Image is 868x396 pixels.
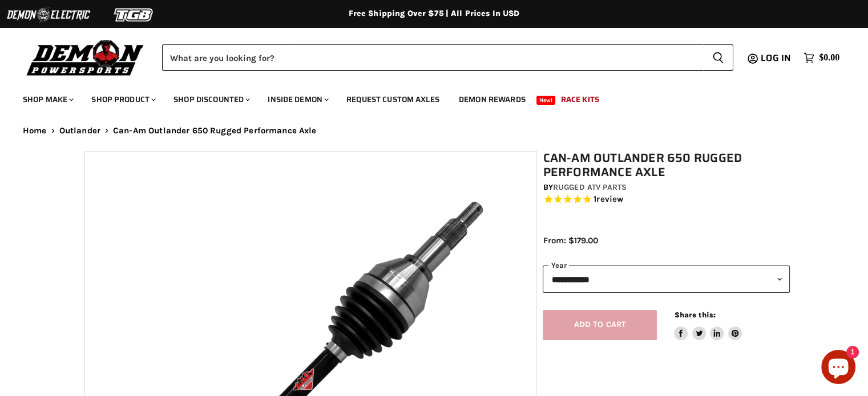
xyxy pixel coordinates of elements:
[798,50,845,66] a: $0.00
[259,88,336,111] a: Inside Demon
[165,88,257,111] a: Shop Discounted
[543,151,789,179] h1: Can-Am Outlander 650 Rugged Performance Axle
[162,44,703,71] input: Search
[703,44,733,71] button: Search
[756,53,798,63] a: Log in
[543,194,789,206] span: Rated 5.0 out of 5 stars 1 reviews
[23,37,148,77] img: Demon Powersports
[6,4,91,26] img: Demon Electric Logo 2
[59,126,100,136] a: Outlander
[594,194,623,205] span: 1 reviews
[553,182,627,192] a: Rugged ATV Parts
[552,88,608,111] a: Race Kits
[91,4,177,26] img: TGB Logo 2
[543,235,597,246] span: From: $179.00
[23,126,47,136] a: Home
[596,194,623,205] span: review
[674,311,715,319] span: Share this:
[113,126,317,136] span: Can-Am Outlander 650 Rugged Performance Axle
[338,88,448,111] a: Request Custom Axles
[818,350,859,387] inbox-online-store-chat: Shopify online store chat
[819,52,839,63] span: $0.00
[536,96,556,105] span: New!
[162,44,733,71] form: Product
[14,83,837,111] ul: Main menu
[83,88,163,111] a: Shop Product
[543,266,789,293] select: year
[450,88,534,111] a: Demon Rewards
[14,88,80,111] a: Shop Make
[761,51,791,65] span: Log in
[543,181,789,194] div: by
[674,310,742,340] aside: Share this:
